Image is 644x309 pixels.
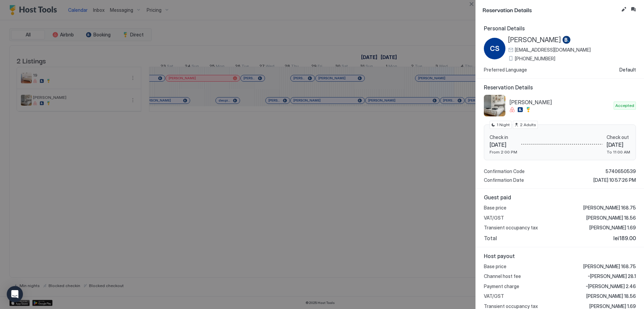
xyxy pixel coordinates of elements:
[515,56,555,62] span: [PHONE_NUMBER]
[484,225,538,231] span: Transient occupancy tax
[607,134,630,140] span: Check out
[484,283,519,289] span: Payment charge
[484,263,506,270] span: Base price
[7,286,23,302] div: Open Intercom Messenger
[508,36,561,44] span: [PERSON_NAME]
[497,122,510,128] span: 1 Night
[484,215,504,221] span: VAT/GST
[586,293,636,299] span: [PERSON_NAME] 18.56
[484,67,527,73] span: Preferred Language
[484,293,504,299] span: VAT/GST
[490,141,517,148] span: [DATE]
[607,141,630,148] span: [DATE]
[629,5,637,13] button: Inbox
[490,134,517,140] span: Check in
[482,5,618,14] span: Reservation Details
[593,177,636,183] span: [DATE] 10:57:26 PM
[619,67,636,73] span: Default
[509,99,611,106] span: [PERSON_NAME]
[589,225,636,231] span: [PERSON_NAME] 1.69
[588,273,636,279] span: -[PERSON_NAME] 28.1
[615,103,634,109] span: Accepted
[586,215,636,221] span: [PERSON_NAME] 18.56
[520,122,536,128] span: 2 Adults
[583,263,636,270] span: [PERSON_NAME] 168.75
[484,95,505,116] div: listing image
[484,25,636,32] span: Personal Details
[613,235,636,242] span: lei189.00
[484,235,497,242] span: Total
[484,168,525,174] span: Confirmation Code
[490,44,499,54] span: CS
[484,273,521,279] span: Channel host fee
[607,149,630,154] span: To 11:00 AM
[586,283,636,289] span: -[PERSON_NAME] 2.46
[484,205,506,211] span: Base price
[606,168,636,174] span: 5740650539
[484,84,636,91] span: Reservation Details
[583,205,636,211] span: [PERSON_NAME] 168.75
[484,194,636,201] span: Guest paid
[484,177,524,183] span: Confirmation Date
[490,149,517,154] span: From 2:00 PM
[515,47,591,53] span: [EMAIL_ADDRESS][DOMAIN_NAME]
[620,5,628,13] button: Edit reservation
[484,253,636,259] span: Host payout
